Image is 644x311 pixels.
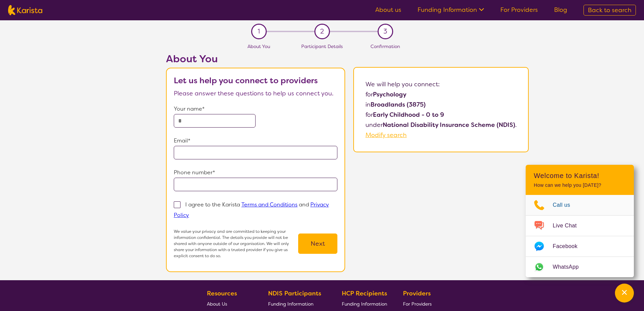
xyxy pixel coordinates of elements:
div: Channel Menu [526,165,634,277]
span: Funding Information [342,301,387,307]
h2: Welcome to Karista! [534,172,626,180]
span: Live Chat [553,221,585,231]
a: Modify search [365,131,407,139]
p: I agree to the Karista and [174,201,329,219]
span: For Providers [403,301,432,307]
b: National Disability Insurance Scheme (NDIS) [383,121,515,129]
p: How can we help you [DATE]? [534,182,626,188]
b: Resources [207,289,237,297]
span: 3 [383,26,387,37]
span: Call us [553,200,578,210]
p: for [365,89,517,99]
b: Providers [403,289,431,297]
a: About Us [207,298,252,309]
p: Please answer these questions to help us connect you. [174,88,337,98]
b: Psychology [373,90,406,98]
a: About us [375,6,401,14]
b: Broadlands (3875) [371,101,426,109]
p: in [365,99,517,110]
a: For Providers [500,6,538,14]
a: Blog [554,6,567,14]
p: Your name* [174,104,337,114]
span: Back to search [588,6,631,14]
p: Phone number* [174,168,337,178]
p: for [365,110,517,120]
p: We value your privacy and are committed to keeping your information confidential. The details you... [174,228,298,259]
span: About You [247,43,270,49]
span: Confirmation [371,43,400,49]
b: HCP Recipients [342,289,387,297]
b: Let us help you connect to providers [174,75,318,86]
ul: Choose channel [526,195,634,277]
a: For Providers [403,298,434,309]
span: About Us [207,301,227,307]
button: Next [298,234,337,254]
button: Channel Menu [615,284,634,303]
b: NDIS Participants [268,289,321,297]
img: Karista logo [8,5,42,15]
span: Facebook [553,241,586,251]
a: Funding Information [342,298,387,309]
b: Early Childhood - 0 to 9 [373,111,444,119]
a: Back to search [583,5,636,16]
a: Web link opens in a new tab. [526,257,634,277]
a: Funding Information [418,6,484,14]
span: 1 [258,26,260,37]
a: Funding Information [268,298,326,309]
p: We will help you connect: [365,79,517,89]
span: 2 [320,26,324,37]
span: WhatsApp [553,262,587,272]
h2: About You [166,53,345,65]
span: Participant Details [301,43,343,49]
p: Email* [174,136,337,146]
a: Terms and Conditions [241,201,297,208]
span: Funding Information [268,301,313,307]
p: under . [365,120,517,130]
